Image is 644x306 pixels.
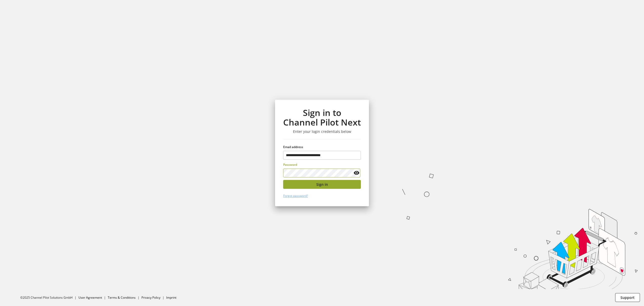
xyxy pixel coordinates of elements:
span: Password [283,162,297,167]
a: Forgot password? [283,194,308,198]
a: Imprint [166,295,176,300]
h1: Sign in to Channel Pilot Next [283,108,361,127]
span: Sign in [316,182,328,187]
a: Privacy Policy [141,295,160,300]
a: Terms & Conditions [108,295,136,300]
span: Email address [283,145,303,149]
button: Support [615,293,640,302]
button: Sign in [283,180,361,189]
h3: Enter your login credentials below [283,129,361,134]
span: Support [620,295,635,300]
a: User Agreement [78,295,102,300]
li: ©2025 Channel Pilot Solutions GmbH [20,295,78,300]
